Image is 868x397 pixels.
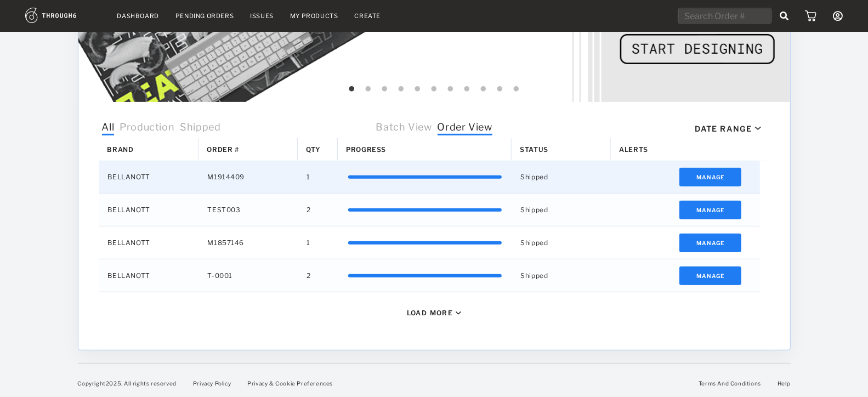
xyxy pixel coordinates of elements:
[699,380,761,387] a: Terms And Conditions
[619,145,648,154] span: Alerts
[346,145,386,154] span: Progress
[512,259,611,292] div: Shipped
[99,161,761,194] div: Press SPACE to select this row.
[250,12,274,20] a: Issues
[120,121,174,135] span: Production
[778,380,790,387] a: Help
[429,84,440,95] button: 6
[180,121,220,135] span: Shipped
[193,380,231,387] a: Privacy Policy
[78,380,177,387] span: Copyright 2025 . All rights reserved
[805,10,816,21] img: icon_cart.dab5cea1.svg
[99,226,761,259] div: Press SPACE to select this row.
[376,121,432,135] span: Batch View
[99,194,199,226] div: BELLANOTT
[99,259,199,292] div: BELLANOTT
[495,84,506,95] button: 10
[363,84,374,95] button: 2
[207,145,239,154] span: Order #
[198,161,298,193] div: M1914409
[695,124,752,133] div: Date Range
[512,194,611,226] div: Shipped
[512,226,611,259] div: Shipped
[198,259,298,292] div: T-0001
[290,12,338,20] a: My Products
[99,226,199,259] div: BELLANOTT
[456,311,461,315] img: icon_caret_down_black.69fb8af9.svg
[355,12,381,20] a: Create
[396,84,407,95] button: 4
[198,194,298,226] div: TEST003
[99,194,761,226] div: Press SPACE to select this row.
[307,269,311,283] span: 2
[445,84,456,95] button: 7
[198,226,298,259] div: M1857146
[679,266,741,285] button: Manage
[379,84,390,95] button: 3
[107,145,134,154] span: Brand
[25,8,101,23] img: logo.1c10ca64.svg
[462,84,473,95] button: 8
[175,12,234,20] a: Pending Orders
[412,84,423,95] button: 5
[755,127,761,131] img: icon_caret_down_black.69fb8af9.svg
[438,121,492,135] span: Order View
[307,203,311,217] span: 2
[117,12,159,20] a: Dashboard
[520,145,548,154] span: Status
[347,84,358,95] button: 1
[307,236,310,250] span: 1
[99,161,199,193] div: BELLANOTT
[512,161,611,193] div: Shipped
[307,170,310,184] span: 1
[679,201,741,219] button: Manage
[678,8,771,24] input: Search Order #
[99,259,761,292] div: Press SPACE to select this row.
[679,234,741,252] button: Manage
[247,380,333,387] a: Privacy & Cookie Preferences
[511,84,522,95] button: 11
[102,121,115,135] span: All
[679,168,741,186] button: Manage
[407,309,453,317] div: Load More
[306,145,321,154] span: Qty
[478,84,489,95] button: 9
